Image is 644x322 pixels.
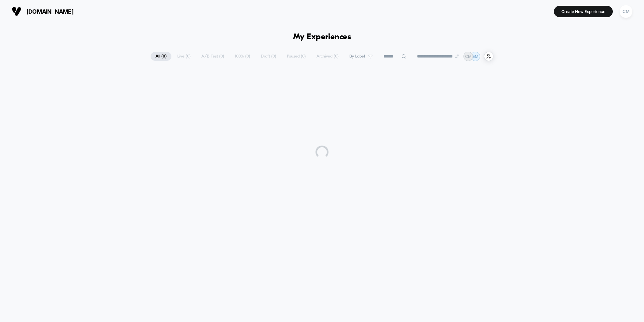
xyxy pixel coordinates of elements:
p: EM [473,54,478,59]
span: All ( 0 ) [151,52,171,61]
button: CM [618,5,634,18]
h1: My Experiences [293,32,351,42]
button: Create New Experience [554,6,613,17]
span: By Label [349,54,365,59]
img: Visually logo [12,6,21,16]
button: [DOMAIN_NAME] [10,6,75,17]
div: CM [620,5,632,18]
p: CM [465,54,472,59]
span: [DOMAIN_NAME] [26,8,74,15]
img: end [455,54,459,58]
